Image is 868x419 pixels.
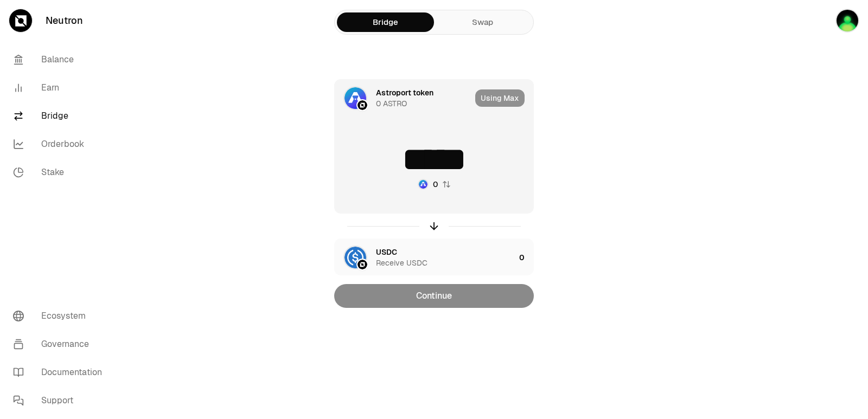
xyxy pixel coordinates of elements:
div: Receive USDC [376,257,427,268]
a: Documentation [4,358,117,386]
a: Bridge [337,12,434,32]
div: 0 [519,239,533,276]
a: Earn [4,74,117,102]
img: Neutron Logo [358,100,367,110]
a: Balance [4,46,117,74]
button: USDC LogoNeutron LogoUSDCReceive USDC0 [335,239,533,276]
a: Bridge [4,102,117,130]
img: sandy mercy [835,9,859,33]
div: 0 ASTRO [376,98,407,109]
a: Orderbook [4,130,117,158]
div: ASTRO LogoNeutron LogoAstroport token0 ASTRO [335,80,471,117]
div: 0 [433,179,438,190]
div: USDC [376,247,397,257]
img: ASTRO Logo [419,180,427,189]
a: Ecosystem [4,302,117,330]
a: Support [4,386,117,415]
button: ASTRO Logo0 [418,179,451,190]
img: USDC Logo [344,247,366,268]
img: ASTRO Logo [344,87,366,109]
a: Stake [4,158,117,186]
a: Swap [434,12,531,32]
img: Neutron Logo [358,260,367,269]
a: Governance [4,330,117,358]
div: USDC LogoNeutron LogoUSDCReceive USDC [335,239,515,276]
div: Astroport token [376,87,433,98]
